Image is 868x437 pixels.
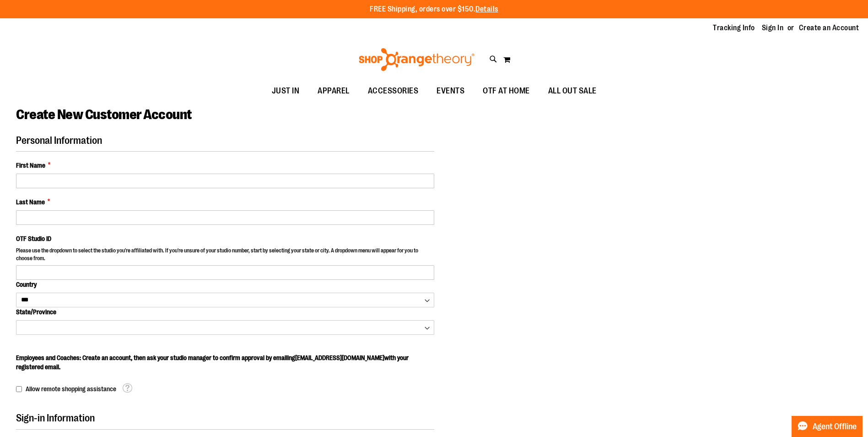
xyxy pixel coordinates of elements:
[762,23,784,33] a: Sign In
[483,81,530,101] span: OTF AT HOME
[370,4,498,15] p: FREE Shipping, orders over $150.
[16,354,409,371] span: Employees and Coaches: Create an account, then ask your studio manager to confirm approval by ema...
[16,161,45,170] span: First Name
[318,81,350,101] span: APPAREL
[16,247,434,265] p: Please use the dropdown to select the studio you're affiliated with. If you're unsure of your stu...
[792,416,863,437] button: Agent Offline
[26,385,116,393] span: Allow remote shopping assistance
[16,235,51,242] span: OTF Studio ID
[272,81,300,101] span: JUST IN
[16,281,37,288] span: Country
[813,422,857,431] span: Agent Offline
[16,197,45,207] span: Last Name
[799,23,859,33] a: Create an Account
[357,48,476,71] img: Shop Orangetheory
[475,5,498,13] a: Details
[368,81,419,101] span: ACCESSORIES
[16,135,102,146] span: Personal Information
[713,23,755,33] a: Tracking Info
[437,81,464,101] span: EVENTS
[16,412,95,424] span: Sign-in Information
[16,107,192,122] span: Create New Customer Account
[548,81,597,101] span: ALL OUT SALE
[16,308,56,316] span: State/Province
